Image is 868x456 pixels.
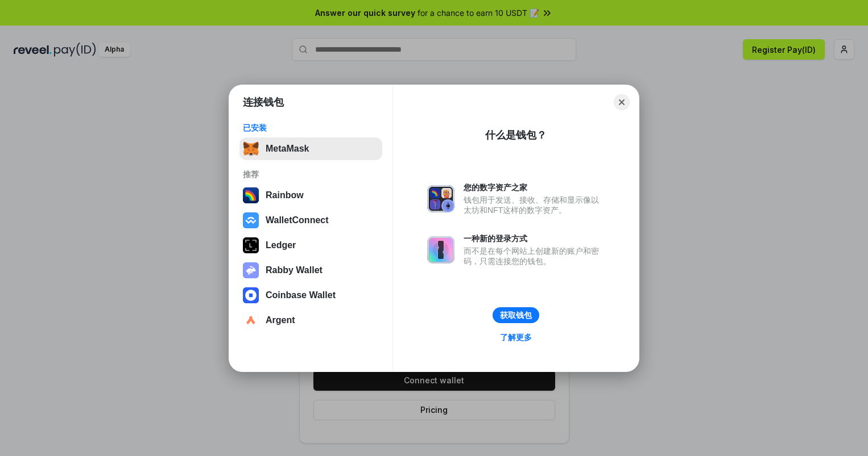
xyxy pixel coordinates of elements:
a: 了解更多 [493,330,539,345]
div: MetaMask [266,144,309,154]
button: Rabby Wallet [239,259,382,282]
button: MetaMask [239,137,382,160]
div: WalletConnect [266,215,329,225]
img: svg+xml,%3Csvg%20xmlns%3D%22http%3A%2F%2Fwww.w3.org%2F2000%2Fsvg%22%20fill%3D%22none%22%20viewBox... [427,185,454,212]
img: svg+xml,%3Csvg%20width%3D%2228%22%20height%3D%2228%22%20viewBox%3D%220%200%2028%2028%22%20fill%3D... [243,212,259,228]
button: Close [614,94,630,110]
div: 推荐 [243,169,379,179]
button: WalletConnect [239,209,382,232]
div: 什么是钱包？ [485,128,547,142]
div: 一种新的登录方式 [464,233,605,244]
div: 而不是在每个网站上创建新的账户和密码，只需连接您的钱包。 [464,246,605,266]
img: svg+xml,%3Csvg%20width%3D%2228%22%20height%3D%2228%22%20viewBox%3D%220%200%2028%2028%22%20fill%3D... [243,312,259,328]
div: Argent [266,315,295,325]
div: 钱包用于发送、接收、存储和显示像以太坊和NFT这样的数字资产。 [464,195,605,215]
div: 您的数字资产之家 [464,182,605,193]
div: Rabby Wallet [266,265,323,275]
img: svg+xml,%3Csvg%20xmlns%3D%22http%3A%2F%2Fwww.w3.org%2F2000%2Fsvg%22%20fill%3D%22none%22%20viewBox... [243,262,259,278]
button: Ledger [239,234,382,257]
img: svg+xml,%3Csvg%20fill%3D%22none%22%20height%3D%2233%22%20viewBox%3D%220%200%2035%2033%22%20width%... [243,141,259,157]
div: Rainbow [266,190,304,200]
button: 获取钱包 [493,307,539,323]
img: svg+xml,%3Csvg%20xmlns%3D%22http%3A%2F%2Fwww.w3.org%2F2000%2Fsvg%22%20width%3D%2228%22%20height%3... [243,237,259,253]
h1: 连接钱包 [243,95,284,109]
button: Coinbase Wallet [239,284,382,307]
div: Coinbase Wallet [266,290,336,300]
button: Argent [239,309,382,332]
img: svg+xml,%3Csvg%20width%3D%22120%22%20height%3D%22120%22%20viewBox%3D%220%200%20120%20120%22%20fil... [243,187,259,203]
div: Ledger [266,240,296,250]
div: 已安装 [243,123,379,133]
div: 了解更多 [500,332,532,342]
img: svg+xml,%3Csvg%20width%3D%2228%22%20height%3D%2228%22%20viewBox%3D%220%200%2028%2028%22%20fill%3D... [243,287,259,303]
button: Rainbow [239,184,382,207]
div: 获取钱包 [500,310,532,320]
img: svg+xml,%3Csvg%20xmlns%3D%22http%3A%2F%2Fwww.w3.org%2F2000%2Fsvg%22%20fill%3D%22none%22%20viewBox... [427,236,454,263]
